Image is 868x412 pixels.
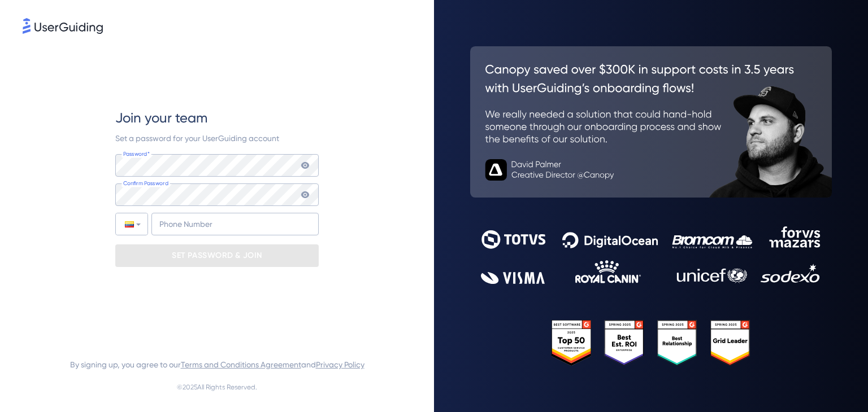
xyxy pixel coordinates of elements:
[70,358,364,371] span: By signing up, you agree to our and
[470,46,832,198] img: 26c0aa7c25a843aed4baddd2b5e0fa68.svg
[177,380,257,394] span: © 2025 All Rights Reserved.
[115,134,279,143] span: Set a password for your UserGuiding account
[172,247,262,265] p: SET PASSWORD & JOIN
[151,213,319,235] input: Phone Number
[115,109,207,127] span: Join your team
[552,320,750,365] img: 25303e33045975176eb484905ab012ff.svg
[181,360,301,369] a: Terms and Conditions Agreement
[481,226,821,284] img: 9302ce2ac39453076f5bc0f2f2ca889b.svg
[116,213,147,235] div: Ecuador: + 593
[316,360,364,369] a: Privacy Policy
[23,18,103,34] img: 8faab4ba6bc7696a72372aa768b0286c.svg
